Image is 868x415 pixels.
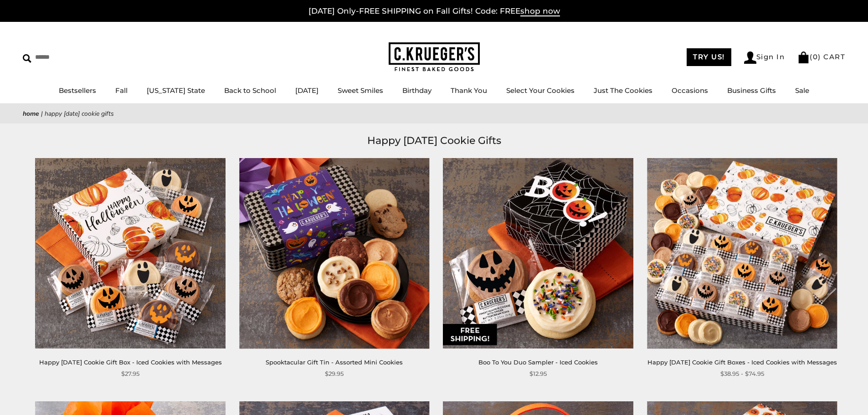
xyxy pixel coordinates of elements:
a: Spooktacular Gift Tin - Assorted Mini Cookies [266,359,403,366]
a: Fall [115,86,128,95]
input: Search [23,50,131,64]
span: shop now [520,6,560,16]
a: Sign In [744,51,785,64]
span: $38.95 - $74.95 [720,369,764,379]
a: Bestsellers [59,86,96,95]
span: $29.95 [325,369,344,379]
a: [DATE] [295,86,318,95]
a: Back to School [224,86,276,95]
span: 0 [813,52,818,61]
img: Happy Halloween Cookie Gift Box - Iced Cookies with Messages [36,158,226,348]
img: Boo To You Duo Sampler - Iced Cookies [443,158,633,348]
a: Boo To You Duo Sampler - Iced Cookies [478,359,598,366]
a: Sweet Smiles [338,86,383,95]
img: Search [23,54,31,63]
img: C.KRUEGER'S [389,42,480,72]
span: $12.95 [529,369,547,379]
a: [DATE] Only-FREE SHIPPING on Fall Gifts! Code: FREEshop now [308,6,560,16]
span: | [41,109,43,118]
a: TRY US! [687,48,731,66]
span: Happy [DATE] Cookie Gifts [45,109,114,118]
img: Account [744,51,756,64]
img: Spooktacular Gift Tin - Assorted Mini Cookies [239,158,429,348]
a: Business Gifts [727,86,776,95]
h1: Happy [DATE] Cookie Gifts [36,133,832,149]
img: Bag [797,51,810,63]
a: Occasions [672,86,708,95]
a: Happy [DATE] Cookie Gift Box - Iced Cookies with Messages [39,359,222,366]
a: (0) CART [797,52,845,61]
a: Sale [795,86,809,95]
a: Select Your Cookies [506,86,575,95]
a: Birthday [402,86,431,95]
img: Happy Halloween Cookie Gift Boxes - Iced Cookies with Messages [647,158,837,348]
a: Home [23,109,39,118]
a: [US_STATE] State [147,86,205,95]
a: Thank You [451,86,487,95]
nav: breadcrumbs [23,108,845,119]
a: Just The Cookies [594,86,652,95]
span: $27.95 [121,369,139,379]
a: Happy [DATE] Cookie Gift Boxes - Iced Cookies with Messages [647,359,837,366]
